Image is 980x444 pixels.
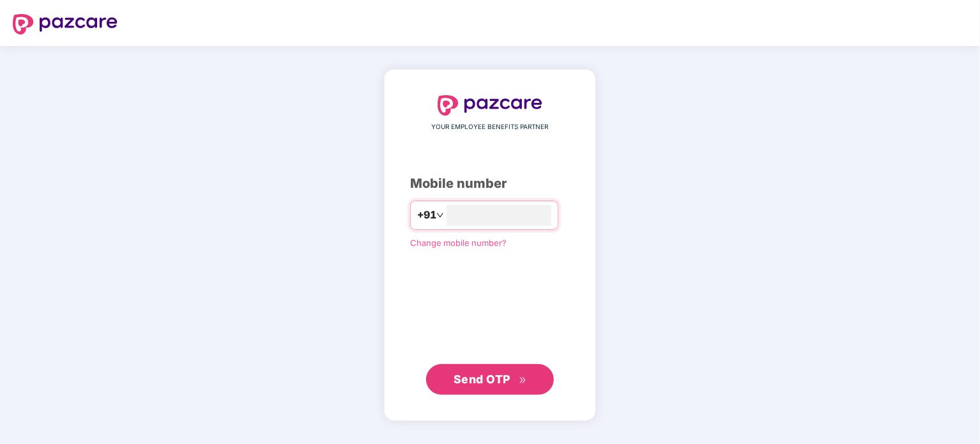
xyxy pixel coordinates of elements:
[13,14,118,34] img: logo
[417,207,436,223] span: +91
[436,211,444,219] span: down
[432,122,549,132] span: YOUR EMPLOYEE BENEFITS PARTNER
[426,364,554,395] button: Send OTPdouble-right
[410,238,507,248] a: Change mobile number?
[519,376,527,385] span: double-right
[438,95,542,116] img: logo
[410,174,570,194] div: Mobile number
[454,372,510,386] span: Send OTP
